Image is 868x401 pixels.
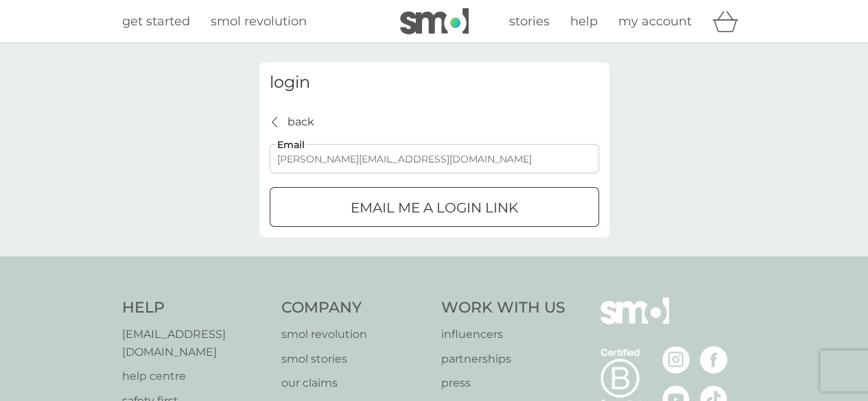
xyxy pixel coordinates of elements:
a: smol revolution [281,326,427,343]
img: smol [600,297,669,344]
img: smol [400,8,469,34]
h4: Help [122,297,268,319]
a: [EMAIL_ADDRESS][DOMAIN_NAME] [122,326,268,361]
button: Email me a login link [270,187,599,227]
span: my account [618,14,692,29]
div: basket [712,8,747,35]
h4: Work With Us [441,297,565,319]
a: our claims [281,374,427,392]
span: help [570,14,598,29]
a: partnerships [441,350,565,368]
a: get started [122,12,190,32]
a: help [570,12,598,32]
a: press [441,374,565,392]
a: influencers [441,326,565,343]
p: back [288,113,314,131]
a: help centre [122,367,268,385]
a: smol stories [281,350,427,368]
a: my account [618,12,692,32]
img: visit the smol Instagram page [662,346,690,374]
h4: Company [281,297,427,319]
span: stories [509,14,550,29]
p: Email me a login link [351,197,518,219]
a: stories [509,12,550,32]
h3: login [270,73,599,93]
span: get started [122,14,190,29]
span: smol revolution [211,14,307,29]
img: visit the smol Facebook page [700,346,727,374]
a: smol revolution [211,12,307,32]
